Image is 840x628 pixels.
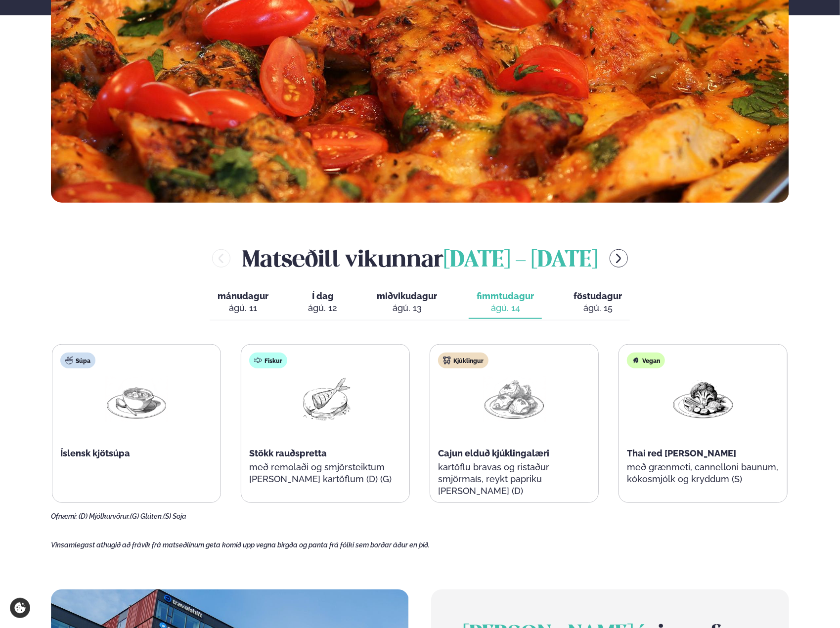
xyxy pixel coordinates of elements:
[65,357,73,364] img: soup.svg
[438,461,590,497] p: kartöflu bravas og ristaður smjörmaís, reykt papriku [PERSON_NAME] (D)
[469,286,542,319] button: fimmtudagur ágú. 14
[610,249,628,268] button: menu-btn-right
[377,291,437,301] span: miðvikudagur
[10,598,30,618] a: Cookie settings
[130,512,163,520] span: (G) Glúten,
[477,302,534,314] div: ágú. 14
[51,512,77,520] span: Ofnæmi:
[79,512,130,520] span: (D) Mjólkurvörur,
[308,302,337,314] div: ágú. 12
[574,291,622,301] span: föstudagur
[105,376,168,422] img: Soup.png
[51,541,430,549] span: Vinsamlegast athugið að frávik frá matseðlinum geta komið upp vegna birgða og panta frá fólki sem...
[294,376,357,422] img: Fish.png
[671,376,735,422] img: Vegan.png
[249,461,401,485] p: með remolaði og smjörsteiktum [PERSON_NAME] kartöflum (D) (G)
[483,376,546,422] img: Chicken-thighs.png
[212,249,230,268] button: menu-btn-left
[627,461,779,485] p: með grænmeti, cannelloni baunum, kókosmjólk og kryddum (S)
[218,291,268,301] span: mánudagur
[300,286,345,319] button: Í dag ágú. 12
[566,286,630,319] button: föstudagur ágú. 15
[163,512,186,520] span: (S) Soja
[443,357,451,364] img: chicken.svg
[60,448,130,458] span: Íslensk kjötsúpa
[438,353,488,368] div: Kjúklingur
[249,353,287,368] div: Fiskur
[308,290,337,302] span: Í dag
[249,448,327,458] span: Stökk rauðspretta
[60,353,95,368] div: Súpa
[210,286,276,319] button: mánudagur ágú. 11
[443,250,598,271] span: [DATE] - [DATE]
[218,302,268,314] div: ágú. 11
[254,357,262,364] img: fish.svg
[627,448,736,458] span: Thai red [PERSON_NAME]
[627,353,665,368] div: Vegan
[574,302,622,314] div: ágú. 15
[369,286,445,319] button: miðvikudagur ágú. 13
[438,448,549,458] span: Cajun elduð kjúklingalæri
[242,242,598,274] h2: Matseðill vikunnar
[632,357,640,364] img: Vegan.svg
[477,291,534,301] span: fimmtudagur
[377,302,437,314] div: ágú. 13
